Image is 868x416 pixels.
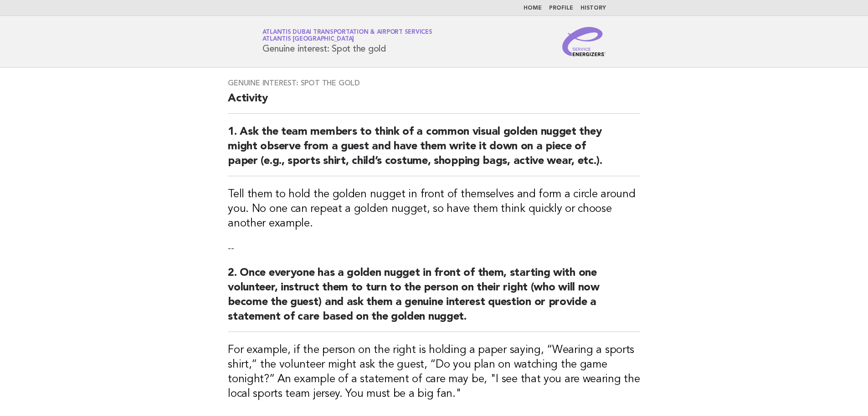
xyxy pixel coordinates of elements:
[228,242,640,255] p: --
[228,343,640,401] h3: For example, if the person on the right is holding a paper saying, “Wearing a sports shirt,” the ...
[562,27,606,56] img: Service Energizers
[228,187,640,231] h3: Tell them to hold the golden nugget in front of themselves and form a circle around you. No one c...
[262,29,432,42] a: Atlantis Dubai Transportation & Airport ServicesAtlantis [GEOGRAPHIC_DATA]
[228,266,640,332] h2: 2. Once everyone has a golden nugget in front of them, starting with one volunteer, instruct them...
[580,5,606,11] a: History
[228,125,640,176] h2: 1. Ask the team members to think of a common visual golden nugget they might observe from a guest...
[549,5,573,11] a: Profile
[262,30,432,53] h1: Genuine interest: Spot the gold
[262,37,354,42] span: Atlantis [GEOGRAPHIC_DATA]
[524,5,542,11] a: Home
[228,79,640,88] h3: Genuine interest: Spot the gold
[228,91,640,114] h2: Activity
